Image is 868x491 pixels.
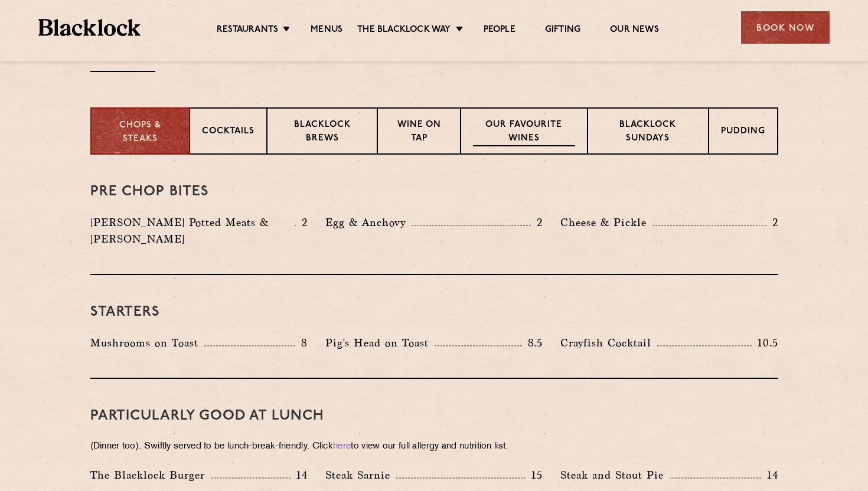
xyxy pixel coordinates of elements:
[279,119,366,146] p: Blacklock Brews
[560,335,657,351] p: Crayfish Cocktail
[325,467,396,483] p: Steak Sarnie
[357,24,451,37] a: The Blacklock Way
[600,119,696,146] p: Blacklock Sundays
[766,215,778,230] p: 2
[90,408,778,424] h3: PARTICULARLY GOOD AT LUNCH
[38,19,141,36] img: BL_Textured_Logo-footer-cropped.svg
[522,335,543,351] p: 8.5
[560,214,652,231] p: Cheese & Pickle
[545,24,580,37] a: Gifting
[90,184,778,199] h3: Pre Chop Bites
[610,24,659,37] a: Our News
[721,125,765,140] p: Pudding
[526,467,543,483] p: 15
[217,24,278,37] a: Restaurants
[291,467,308,483] p: 14
[325,214,412,231] p: Egg & Anchovy
[90,214,295,247] p: [PERSON_NAME] Potted Meats & [PERSON_NAME]
[560,467,670,483] p: Steak and Stout Pie
[90,305,778,320] h3: Starters
[741,11,830,44] div: Book Now
[752,335,778,351] p: 10.5
[296,215,308,230] p: 2
[484,24,515,37] a: People
[531,215,543,230] p: 2
[761,467,778,483] p: 14
[202,125,254,140] p: Cocktails
[325,335,435,351] p: Pig's Head on Toast
[333,442,351,451] a: here
[90,335,204,351] p: Mushrooms on Toast
[90,438,778,455] p: (Dinner too). Swiftly served to be lunch-break-friendly. Click to view our full allergy and nutri...
[311,24,342,37] a: Menus
[103,119,177,146] p: Chops & Steaks
[295,335,308,351] p: 8
[390,119,448,146] p: Wine on Tap
[473,119,575,146] p: Our favourite wines
[90,467,211,483] p: The Blacklock Burger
